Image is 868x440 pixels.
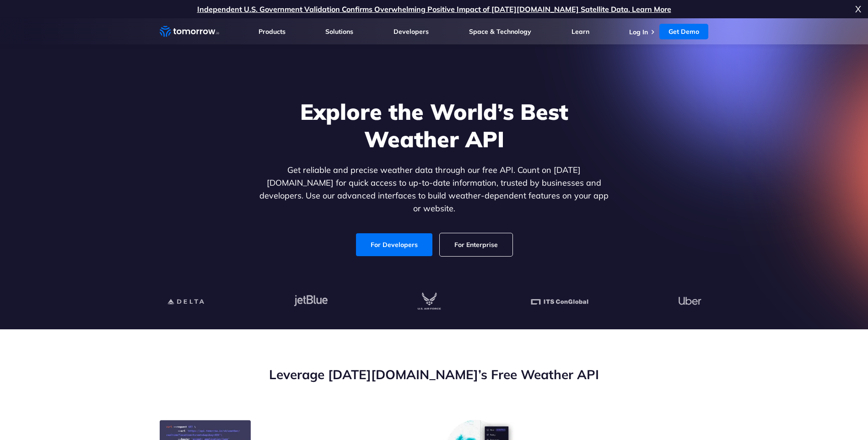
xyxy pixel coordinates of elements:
[629,28,648,36] a: Log In
[356,233,432,256] a: For Developers
[258,98,611,153] h1: Explore the World’s Best Weather API
[160,366,709,383] h2: Leverage [DATE][DOMAIN_NAME]’s Free Weather API
[160,25,219,38] a: Home link
[571,27,589,36] a: Learn
[440,233,512,256] a: For Enterprise
[197,5,671,14] a: Independent U.S. Government Validation Confirms Overwhelming Positive Impact of [DATE][DOMAIN_NAM...
[469,27,531,36] a: Space & Technology
[394,27,429,36] a: Developers
[659,24,708,39] a: Get Demo
[325,27,353,36] a: Solutions
[258,164,611,215] p: Get reliable and precise weather data through our free API. Count on [DATE][DOMAIN_NAME] for quic...
[259,27,286,36] a: Products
